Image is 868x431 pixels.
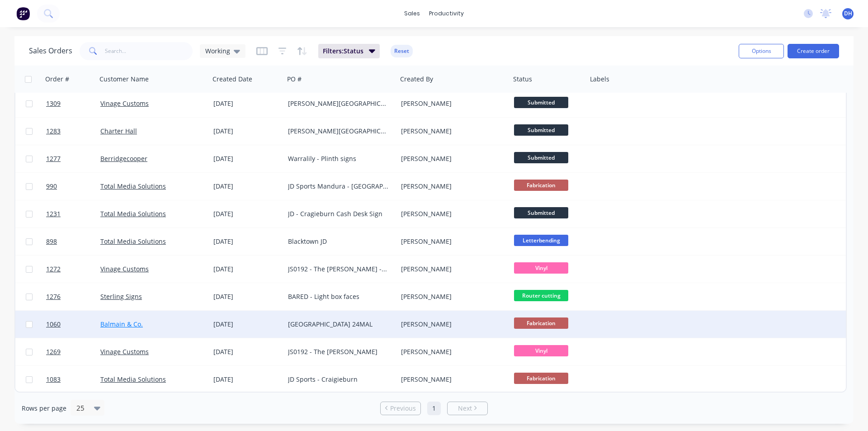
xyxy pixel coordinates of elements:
[401,292,501,301] div: [PERSON_NAME]
[514,207,568,218] span: Submitted
[100,182,166,190] a: Total Media Solutions
[205,46,230,56] span: Working
[318,44,380,58] button: Filters:Status
[458,404,472,413] span: Next
[100,375,166,384] a: Total Media Solutions
[323,47,363,56] span: Filters: Status
[401,320,501,329] div: [PERSON_NAME]
[213,265,281,274] div: [DATE]
[46,375,61,384] span: 1083
[46,145,100,172] a: 1277
[401,154,501,163] div: [PERSON_NAME]
[46,182,57,191] span: 990
[400,75,433,84] div: Created By
[401,375,501,384] div: [PERSON_NAME]
[105,42,193,60] input: Search...
[100,347,149,356] a: Vinage Customs
[16,7,30,20] img: Factory
[401,265,501,274] div: [PERSON_NAME]
[100,320,143,328] a: Balmain & Co.
[46,256,100,283] a: 1272
[213,182,281,191] div: [DATE]
[739,44,784,58] button: Options
[100,265,149,273] a: Vinage Customs
[288,375,388,384] div: JD Sports - Craigieburn
[514,235,568,246] span: Letterbending
[401,347,501,356] div: [PERSON_NAME]
[46,99,61,108] span: 1309
[401,99,501,108] div: [PERSON_NAME]
[381,404,420,413] a: Previous page
[590,75,609,84] div: Labels
[100,99,149,108] a: Vinage Customs
[400,7,425,20] div: sales
[288,99,388,108] div: [PERSON_NAME][GEOGRAPHIC_DATA]
[514,317,568,329] span: Fabrication
[514,124,568,136] span: Submitted
[100,154,147,163] a: Berridgecooper
[46,311,100,338] a: 1060
[213,127,281,136] div: [DATE]
[22,404,66,413] span: Rows per page
[514,373,568,384] span: Fabrication
[46,320,61,329] span: 1060
[46,118,100,145] a: 1283
[427,402,441,415] a: Page 1 is your current page
[46,265,61,274] span: 1272
[46,237,57,246] span: 898
[288,182,388,191] div: JD Sports Mandura - [GEOGRAPHIC_DATA]
[46,173,100,200] a: 990
[288,347,388,356] div: JS0192 - The [PERSON_NAME]
[514,97,568,108] span: Submitted
[100,292,142,301] a: Sterling Signs
[46,347,61,356] span: 1269
[514,262,568,274] span: Vinyl
[287,75,302,84] div: PO #
[213,99,281,108] div: [DATE]
[213,292,281,301] div: [DATE]
[844,9,852,18] span: DH
[425,7,468,20] div: productivity
[46,292,61,301] span: 1276
[288,237,388,246] div: Blacktown JD
[46,228,100,255] a: 898
[46,200,100,227] a: 1231
[213,320,281,329] div: [DATE]
[514,345,568,356] span: Vinyl
[390,404,416,413] span: Previous
[213,209,281,218] div: [DATE]
[45,75,69,84] div: Order #
[100,209,166,218] a: Total Media Solutions
[288,154,388,163] div: Warralily - Plinth signs
[401,182,501,191] div: [PERSON_NAME]
[99,75,149,84] div: Customer Name
[377,402,491,415] ul: Pagination
[788,44,839,58] button: Create order
[288,127,388,136] div: [PERSON_NAME][GEOGRAPHIC_DATA] - School House Signage
[401,209,501,218] div: [PERSON_NAME]
[100,127,137,135] a: Charter Hall
[212,75,252,84] div: Created Date
[29,47,72,55] h1: Sales Orders
[100,237,166,246] a: Total Media Solutions
[46,366,100,393] a: 1083
[46,209,61,218] span: 1231
[391,45,413,57] button: Reset
[46,154,61,163] span: 1277
[513,75,532,84] div: Status
[448,404,487,413] a: Next page
[213,237,281,246] div: [DATE]
[288,209,388,218] div: JD - Cragieburn Cash Desk Sign
[46,283,100,310] a: 1276
[213,154,281,163] div: [DATE]
[288,265,388,274] div: JS0192 - The [PERSON_NAME] - FRV
[46,127,61,136] span: 1283
[288,292,388,301] div: BARED - Light box faces
[213,375,281,384] div: [DATE]
[514,290,568,301] span: Router cutting
[401,127,501,136] div: [PERSON_NAME]
[288,320,388,329] div: [GEOGRAPHIC_DATA] 24MAL
[213,347,281,356] div: [DATE]
[514,152,568,163] span: Submitted
[514,180,568,191] span: Fabrication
